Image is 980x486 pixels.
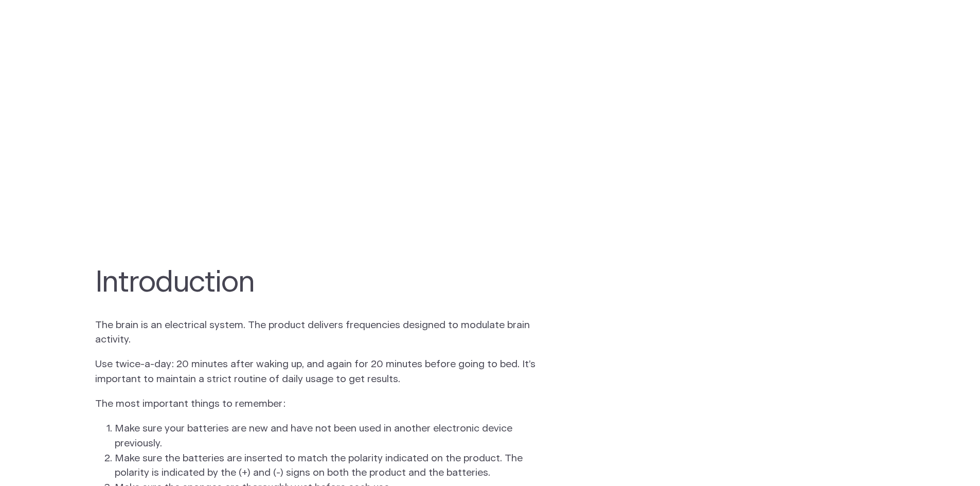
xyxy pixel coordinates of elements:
li: Make sure the batteries are inserted to match the polarity indicated on the product. The polarity... [115,452,529,481]
li: Make sure your batteries are new and have not been used in another electronic device previously. [115,422,529,452]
